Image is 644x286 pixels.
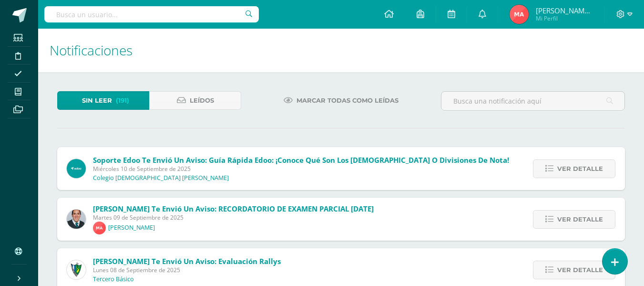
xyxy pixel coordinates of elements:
[50,41,133,59] span: Notificaciones
[116,92,129,109] span: (191)
[93,204,374,213] span: [PERSON_NAME] te envió un aviso: RECORDATORIO DE EXAMEN PARCIAL [DATE]
[44,6,259,22] input: Busca un usuario...
[93,266,281,274] span: Lunes 08 de Septiembre de 2025
[441,92,624,110] input: Busca una notificación aquí
[67,260,86,279] img: 9f174a157161b4ddbe12118a61fed988.png
[93,256,281,266] span: [PERSON_NAME] te envió un aviso: Evaluación Rallys
[557,261,603,279] span: Ver detalle
[149,91,241,110] a: Leídos
[108,224,155,232] p: [PERSON_NAME]
[557,211,603,228] span: Ver detalle
[536,6,593,15] span: [PERSON_NAME] de los Angeles
[510,5,529,24] img: 09f555c855daf529ee510278f1ca1ec7.png
[93,174,229,182] p: Colegio [DEMOGRAPHIC_DATA] [PERSON_NAME]
[93,165,509,173] span: Miércoles 10 de Septiembre de 2025
[296,92,399,109] span: Marcar todas como leídas
[57,91,149,110] a: Sin leer(191)
[93,222,106,234] img: 0a0f26594d19b101f5e0611471525261.png
[67,159,86,178] img: 676617573f7bfa93b0300b4c1ae80bc1.png
[557,160,603,178] span: Ver detalle
[536,14,593,22] span: Mi Perfil
[93,213,374,222] span: Martes 09 de Septiembre de 2025
[82,92,112,109] span: Sin leer
[93,275,134,283] p: Tercero Básico
[93,155,509,165] span: Soporte Edoo te envió un aviso: Guía Rápida Edoo: ¡Conoce qué son los [DEMOGRAPHIC_DATA] o Divisi...
[272,91,410,110] a: Marcar todas como leídas
[190,92,214,109] span: Leídos
[67,210,86,229] img: 2306758994b507d40baaa54be1d4aa7e.png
